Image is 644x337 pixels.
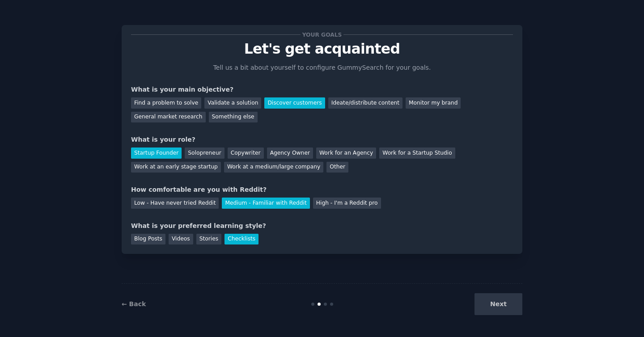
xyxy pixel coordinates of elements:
[228,147,264,159] div: Copywriter
[225,234,258,245] div: Checklists
[316,147,376,159] div: Work for an Agency
[204,97,261,109] div: Validate a solution
[267,147,313,159] div: Agency Owner
[169,234,193,245] div: Videos
[264,97,325,109] div: Discover customers
[131,112,206,123] div: General market research
[131,147,182,159] div: Startup Founder
[131,41,513,57] p: Let's get acquainted
[196,234,221,245] div: Stories
[131,234,165,245] div: Blog Posts
[224,162,323,173] div: Work at a medium/large company
[328,97,402,109] div: Ideate/distribute content
[131,135,513,144] div: What is your role?
[379,147,455,159] div: Work for a Startup Studio
[209,112,258,123] div: Something else
[222,198,309,209] div: Medium - Familiar with Reddit
[131,221,513,231] div: What is your preferred learning style?
[313,198,381,209] div: High - I'm a Reddit pro
[131,162,221,173] div: Work at an early stage startup
[122,300,146,308] a: ← Back
[326,162,348,173] div: Other
[185,147,224,159] div: Solopreneur
[131,185,513,194] div: How comfortable are you with Reddit?
[131,97,201,109] div: Find a problem to solve
[131,198,219,209] div: Low - Have never tried Reddit
[406,97,461,109] div: Monitor my brand
[131,85,513,94] div: What is your main objective?
[301,30,343,39] span: Your goals
[209,63,435,72] p: Tell us a bit about yourself to configure GummySearch for your goals.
